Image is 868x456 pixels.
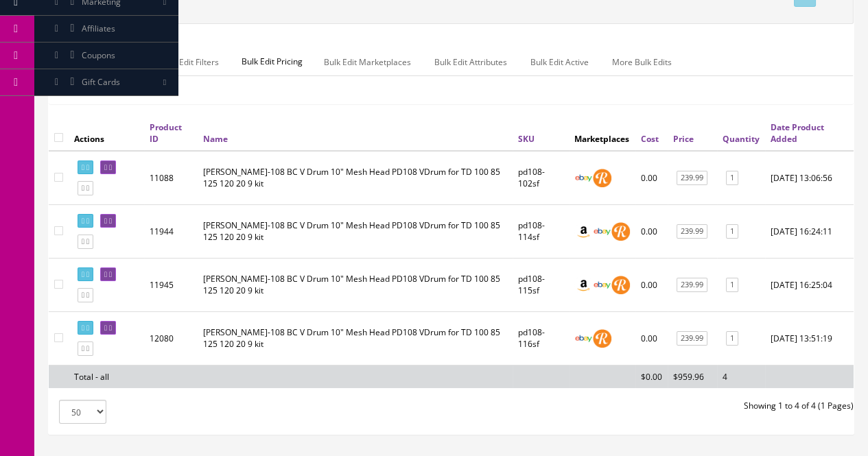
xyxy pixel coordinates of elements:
[313,49,422,75] a: Bulk Edit Marketplaces
[593,329,611,348] img: reverb
[635,151,668,205] td: 0.00
[635,365,668,388] td: $0.00
[144,311,198,365] td: 12080
[82,49,115,61] span: Coupons
[34,43,178,69] a: Coupons
[673,133,694,145] a: Price
[198,311,513,365] td: Roland PD-108 BC V Drum 10" Mesh Head PD108 VDrum for TD 100 85 125 120 20 9 kit
[198,258,513,311] td: Roland PD-108 BC V Drum 10" Mesh Head PD108 VDrum for TD 100 85 125 120 20 9 kit
[82,76,120,88] span: Gift Cards
[726,278,738,292] a: 1
[635,258,668,311] td: 0.00
[69,116,144,151] th: Actions
[771,121,824,145] a: Date Product Added
[144,204,198,258] td: 11944
[668,365,717,388] td: $959.96
[677,171,707,185] a: 239.99
[635,311,668,365] td: 0.00
[513,311,569,365] td: pd108-116sf
[198,151,513,205] td: Roland PD-108 BC V Drum 10" Mesh Head PD108 VDrum for TD 100 85 125 120 20 9 kit
[593,276,611,294] img: ebay
[518,133,535,145] a: SKU
[635,204,668,258] td: 0.00
[513,151,569,205] td: pd108-102sf
[519,49,600,75] a: Bulk Edit Active
[34,16,178,43] a: Affiliates
[574,169,593,187] img: ebay
[574,222,593,241] img: amazon
[82,23,115,34] span: Affiliates
[144,151,198,205] td: 11088
[150,49,230,75] a: Bulk Edit Filters
[717,365,765,388] td: 4
[513,258,569,311] td: pd108-115sf
[231,49,313,75] span: Bulk Edit Pricing
[726,224,738,239] a: 1
[641,133,659,145] a: Cost
[726,171,738,185] a: 1
[144,258,198,311] td: 11945
[765,258,854,311] td: 2025-06-30 16:25:04
[611,222,630,241] img: reverb
[451,400,865,412] div: Showing 1 to 4 of 4 (1 Pages)
[765,151,854,205] td: 2024-09-20 13:06:56
[677,278,707,292] a: 239.99
[726,331,738,346] a: 1
[513,204,569,258] td: pd108-114sf
[69,365,144,388] td: Total - all
[677,331,707,346] a: 239.99
[601,49,683,75] a: More Bulk Edits
[150,121,182,145] a: Product ID
[611,276,630,294] img: reverb
[574,329,593,348] img: ebay
[423,49,518,75] a: Bulk Edit Attributes
[569,116,635,151] th: Marketplaces
[574,276,593,294] img: amazon
[198,204,513,258] td: Roland PD-108 BC V Drum 10" Mesh Head PD108 VDrum for TD 100 85 125 120 20 9 kit
[203,133,228,145] a: Name
[593,222,611,241] img: ebay
[593,169,611,187] img: reverb
[677,224,707,239] a: 239.99
[723,133,760,145] a: Quantity
[765,204,854,258] td: 2025-06-30 16:24:11
[765,311,854,365] td: 2025-08-13 13:51:19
